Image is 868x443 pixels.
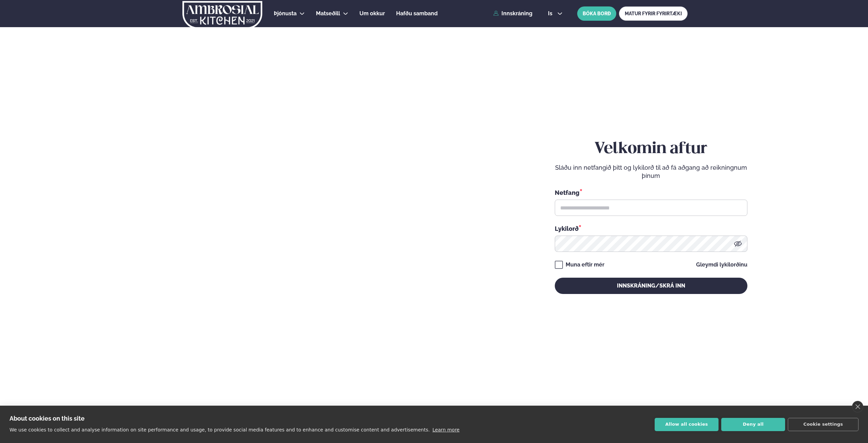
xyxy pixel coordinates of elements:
button: Allow all cookies [655,418,719,431]
a: Matseðill [316,10,340,18]
p: Sláðu inn netfangið þitt og lykilorð til að fá aðgang að reikningnum þínum [555,164,747,180]
button: is [543,11,568,16]
a: Um okkur [359,10,385,18]
a: close [852,401,863,412]
a: Hafðu samband [396,10,438,18]
a: Learn more [432,427,460,432]
strong: About cookies on this site [10,415,85,422]
button: Cookie settings [788,418,858,431]
button: Innskráning/Skrá inn [555,278,747,294]
span: Þjónusta [274,10,297,17]
h2: Velkomin aftur [555,140,747,159]
h2: Velkomin á Ambrosial kitchen! [20,321,161,378]
a: Innskráning [493,11,532,17]
img: logo [182,1,263,29]
span: is [548,11,554,16]
span: Um okkur [359,10,385,17]
span: Matseðill [316,10,340,17]
a: Gleymdi lykilorðinu [696,262,747,267]
a: Þjónusta [274,10,297,18]
a: MATUR FYRIR FYRIRTÆKI [619,6,688,21]
p: Ef eitthvað sameinar fólk, þá er [PERSON_NAME] matarferðalag. [20,386,161,402]
span: Hafðu samband [396,10,438,17]
p: We use cookies to collect and analyse information on site performance and usage, to provide socia... [10,427,430,432]
button: Deny all [721,418,785,431]
button: BÓKA BORÐ [577,6,616,21]
div: Netfang [555,188,747,197]
div: Lykilorð [555,224,747,233]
